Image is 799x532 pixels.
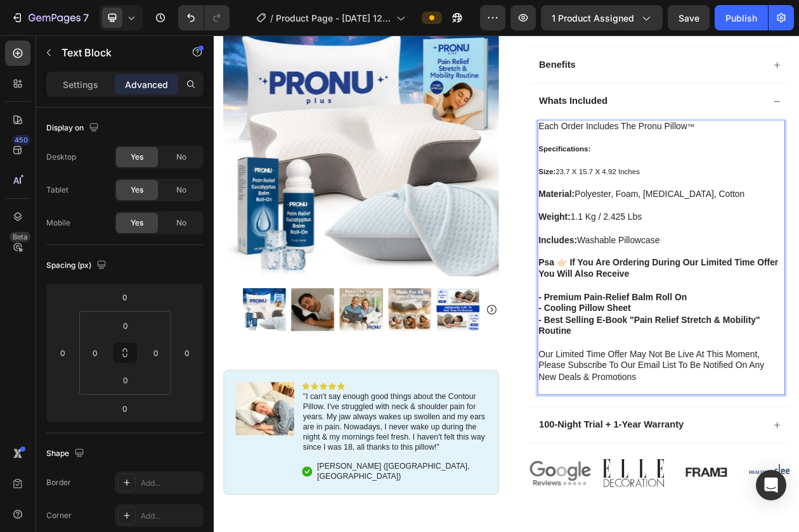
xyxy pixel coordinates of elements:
[83,10,89,25] p: 7
[725,11,757,25] div: Publish
[176,151,186,163] span: No
[214,35,799,532] iframe: Design area
[63,78,98,91] p: Settings
[131,184,143,196] span: Yes
[421,30,472,47] div: Rich Text Editor. Editing area: main
[423,31,471,44] span: Benefits
[422,172,445,182] strong: size:
[422,259,741,363] p: washable pillowcase
[422,363,741,467] p: our limited time offer may not be live at this moment, please subscribe to our email list to be n...
[10,232,30,242] div: Beta
[86,343,105,362] input: 0px
[12,135,30,145] div: 450
[46,477,71,488] div: Border
[354,349,369,364] button: Carousel Next Arrow
[5,5,94,30] button: 7
[668,5,710,30] button: Save
[421,110,743,468] div: Rich Text Editor. Editing area: main
[270,11,273,25] span: /
[176,217,186,229] span: No
[422,364,710,391] strong: - best selling e-book "pain relief stretch & mobility" routine
[112,288,138,307] input: 0
[53,343,72,362] input: 0
[113,316,138,335] input: 0px
[422,172,554,182] span: 23.7 x 15.7 x 4.92 inches
[422,289,734,316] strong: psa 👉🏻 if you are ordering during our limited time offer you will also receive
[422,334,615,346] strong: - premium pain-relief balm roll on
[679,13,699,23] span: Save
[46,445,87,462] div: Shape
[141,478,200,489] div: Add...
[46,184,68,196] div: Tablet
[46,217,70,229] div: Mobile
[46,510,72,521] div: Corner
[46,257,109,274] div: Spacing (px)
[176,184,186,196] span: No
[422,229,741,244] p: 1.1 kg / 2.425 lbs
[46,120,101,137] div: Display on
[178,343,197,362] input: 0
[62,45,169,60] p: Text Block
[113,370,138,389] input: 0px
[423,499,611,512] span: 100-Night Trial + 1-Year Warranty
[715,5,768,30] button: Publish
[422,199,741,214] p: polyester, foam, [MEDICAL_DATA], cotton
[422,200,469,213] strong: material:
[422,111,741,125] p: each order includes the pronu pillow
[146,343,166,362] input: 0px
[421,498,613,516] div: Rich Text Editor. Editing area: main
[141,510,200,522] div: Add...
[422,260,472,272] strong: includes:
[125,78,168,91] p: Advanced
[541,5,663,30] button: 1 product assigned
[552,11,634,25] span: 1 product assigned
[756,470,786,500] div: Open Intercom Messenger
[131,151,143,163] span: Yes
[422,230,464,243] strong: weight:
[178,5,230,30] div: Undo/Redo
[422,142,490,153] strong: specifications:
[616,113,625,123] span: ™
[421,77,514,95] div: Rich Text Editor. Editing area: main
[423,79,512,92] span: Whats Included
[46,151,76,163] div: Desktop
[422,348,542,361] strong: - cooling pillow sheet
[276,11,391,25] span: Product Page - [DATE] 12:14:32
[112,399,138,418] input: 0
[131,217,143,229] span: Yes
[29,451,105,520] img: gempages_581729979528643316-b540b2f0-5547-4fe4-ab92-772f5299c5f4.png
